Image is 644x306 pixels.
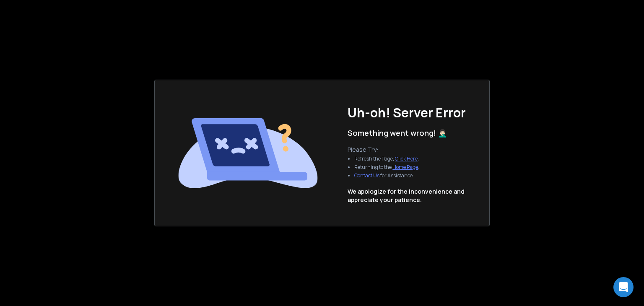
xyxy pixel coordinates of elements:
[354,164,419,171] li: Returning to the .
[354,172,419,179] li: for Assistance
[354,172,379,179] button: Contact Us
[395,155,418,162] a: Click Here
[348,145,426,154] p: Please Try:
[354,156,419,162] li: Refresh the Page, .
[613,277,634,297] div: Open Intercom Messenger
[392,163,418,171] a: Home Page
[348,105,466,120] h1: Uh-oh! Server Error
[348,187,465,204] p: We apologize for the inconvenience and appreciate your patience.
[348,127,447,139] p: Something went wrong! 🤦🏻‍♂️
